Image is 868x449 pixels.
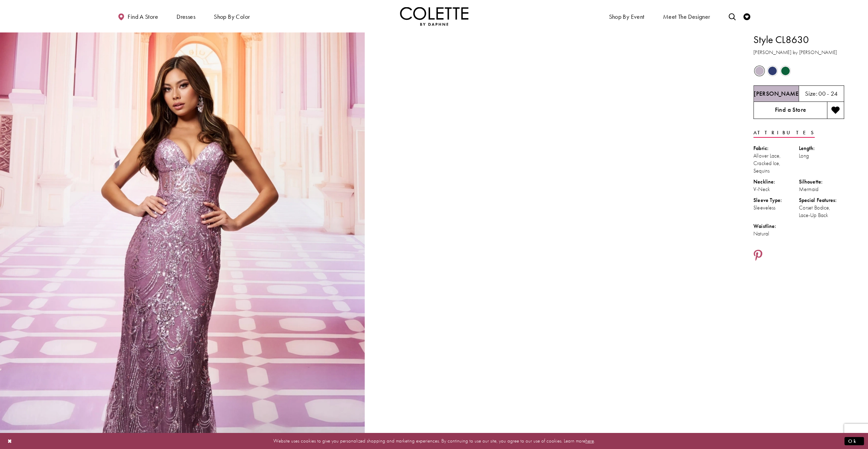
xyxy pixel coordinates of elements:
div: Neckline: [753,178,799,186]
span: Shop by color [214,13,250,20]
div: Navy Blue [766,65,778,77]
div: Corset Bodice, Lace-Up Back [799,204,844,219]
a: Meet the designer [661,7,712,26]
span: Dresses [175,7,197,26]
div: Fabric: [753,145,799,152]
img: Colette by Daphne [400,7,468,26]
a: here [585,437,594,444]
a: Share using Pinterest - Opens in new tab [753,249,763,262]
span: Size: [805,90,817,97]
span: Dresses [177,13,195,20]
a: Find a Store [753,102,827,119]
a: Find a store [116,7,160,26]
button: Add to wishlist [827,102,844,119]
div: Product color controls state depends on size chosen [753,65,844,78]
a: Visit Home Page [400,7,468,26]
a: Attributes [753,128,815,138]
div: Long [799,152,844,160]
h3: [PERSON_NAME] by [PERSON_NAME] [753,49,844,56]
div: Length: [799,145,844,152]
div: Special Features: [799,196,844,204]
button: Close Dialog [4,435,16,447]
a: Check Wishlist [742,7,752,26]
button: Submit Dialog [844,437,864,445]
span: Shop By Event [609,13,644,20]
span: Shop By Event [607,7,646,26]
div: Sleeveless [753,204,799,212]
span: Find a store [128,13,158,20]
span: Shop by color [212,7,251,26]
div: V-Neck [753,186,799,193]
div: Waistline: [753,222,799,230]
div: Sleeve Type: [753,196,799,204]
h5: Chosen color [754,90,801,97]
p: Website uses cookies to give you personalized shopping and marketing experiences. By continuing t... [49,436,819,446]
a: Toggle search [727,7,737,26]
h5: 00 - 24 [818,90,838,97]
h1: Style CL8630 [753,32,844,47]
video: Style CL8630 Colette by Daphne #1 autoplay loop mute video [368,32,733,215]
div: Mermaid [799,186,844,193]
div: Natural [753,230,799,237]
div: Silhouette: [799,178,844,186]
span: Meet the designer [663,13,710,20]
div: Allover Lace, Cracked Ice, Sequins [753,152,799,175]
div: Heather [753,65,765,77]
div: Hunter Green [779,65,791,77]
